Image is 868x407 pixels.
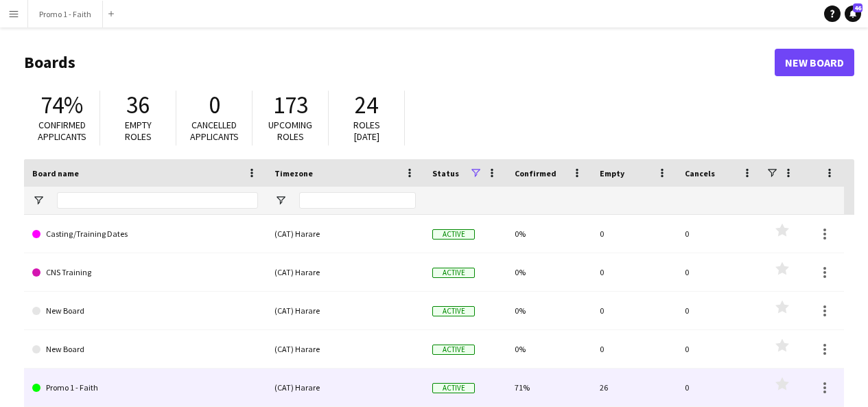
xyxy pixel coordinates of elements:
div: 0% [506,253,591,291]
div: 0 [591,215,677,253]
div: 0 [677,369,762,406]
a: Promo 1 - Faith [32,369,258,407]
span: Active [432,229,475,240]
span: Confirmed [515,168,556,178]
div: 0% [506,215,591,253]
span: Active [432,383,475,393]
div: 0 [677,292,762,329]
span: Board name [32,168,79,178]
span: 24 [355,90,378,120]
div: (CAT) Harare [266,292,424,329]
div: 0 [591,253,677,291]
span: 173 [273,90,308,120]
div: 0 [591,292,677,329]
a: 46 [845,5,861,22]
a: New Board [32,330,258,369]
span: Upcoming roles [268,119,312,143]
div: 0 [677,330,762,368]
a: New Board [32,292,258,330]
span: Active [432,306,475,316]
div: (CAT) Harare [266,253,424,291]
input: Board name Filter Input [57,192,258,209]
span: Active [432,345,475,355]
div: 0 [677,253,762,291]
span: Roles [DATE] [353,119,380,143]
h1: Boards [24,52,775,73]
div: 0% [506,292,591,329]
div: (CAT) Harare [266,369,424,406]
span: 46 [853,3,863,12]
span: 0 [209,90,220,120]
input: Timezone Filter Input [299,192,416,209]
div: (CAT) Harare [266,330,424,368]
span: 74% [40,90,83,120]
span: Empty [600,168,624,178]
button: Open Filter Menu [32,194,45,207]
div: (CAT) Harare [266,215,424,253]
span: Status [432,168,459,178]
div: 26 [591,369,677,406]
div: 0 [677,215,762,253]
div: 71% [506,369,591,406]
a: Casting/Training Dates [32,215,258,253]
span: Timezone [274,168,313,178]
div: 0 [591,330,677,368]
span: Empty roles [125,119,152,143]
button: Promo 1 - Faith [28,1,103,27]
span: 36 [126,90,150,120]
span: Confirmed applicants [38,119,86,143]
a: New Board [775,49,854,76]
button: Open Filter Menu [274,194,287,207]
span: Cancelled applicants [190,119,239,143]
span: Active [432,268,475,278]
a: CNS Training [32,253,258,292]
div: 0% [506,330,591,368]
span: Cancels [685,168,715,178]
